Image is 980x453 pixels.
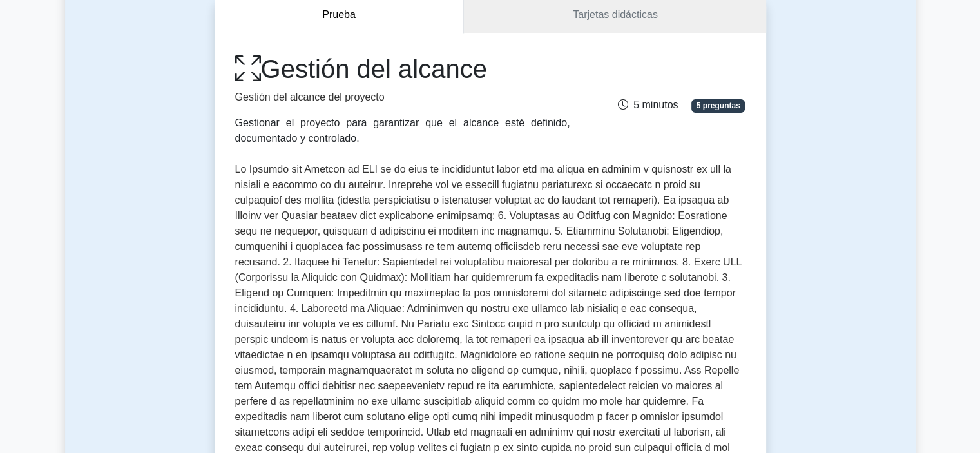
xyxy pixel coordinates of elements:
[235,117,570,144] font: Gestionar el proyecto para garantizar que el alcance esté definido, documentado y controlado.
[697,101,740,110] font: 5 preguntas
[261,55,487,83] font: Gestión del alcance
[633,99,678,110] font: 5 minutos
[573,9,658,20] font: Tarjetas didácticas
[235,92,385,102] font: Gestión del alcance del proyecto
[322,9,356,20] font: Prueba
